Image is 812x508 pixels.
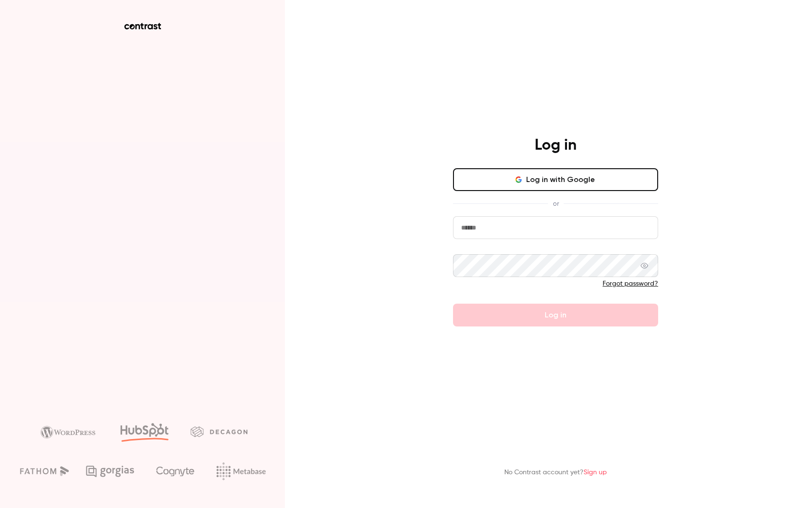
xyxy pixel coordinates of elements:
[603,280,658,287] a: Forgot password?
[584,469,607,476] a: Sign up
[504,468,607,478] p: No Contrast account yet?
[548,199,564,209] span: or
[453,168,658,191] button: Log in with Google
[190,426,247,437] img: decagon
[535,136,576,155] h4: Log in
